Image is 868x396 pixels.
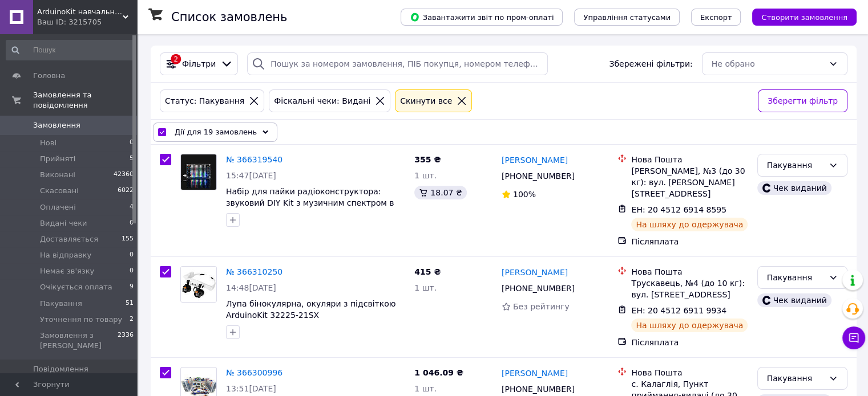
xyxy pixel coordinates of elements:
span: Прийняті [40,154,75,164]
span: Видані чеки [40,218,87,228]
span: Створити замовлення [761,13,847,22]
div: Ваш ID: 3215705 [37,17,137,27]
span: Зберегти фільтр [768,95,838,107]
span: На відправку [40,250,91,260]
a: Лупа бінокулярна, окуляри з підсвіткою ArduinoKit 32225-21SX [226,299,395,320]
span: Оплачені [40,202,76,213]
span: 4 [130,202,134,213]
a: Набір для пайки радіоконструктора: звуковий DIY Kit з музичним спектром в прозорому корпусі [226,187,394,219]
div: Нова Пошта [631,367,748,378]
a: № 366310250 [226,267,282,276]
h1: Список замовлень [171,10,287,24]
span: 2336 [118,330,134,351]
span: Замовлення з [PERSON_NAME] [40,330,118,351]
span: 0 [130,138,134,148]
a: Фото товару [180,154,217,190]
div: Cкинути все [398,95,454,107]
span: Замовлення [33,120,80,130]
a: Фото товару [180,266,217,303]
span: [PHONE_NUMBER] [502,172,575,181]
span: Без рейтингу [513,302,570,311]
div: Післяплата [631,337,748,348]
a: № 366319540 [226,155,282,164]
div: Не обрано [712,58,824,70]
a: [PERSON_NAME] [502,267,568,278]
span: Пакування [40,299,82,309]
div: Чек виданий [757,293,831,307]
div: Статус: Пакування [163,95,247,107]
div: Післяплата [631,236,748,247]
span: Експорт [700,13,732,22]
input: Пошук [6,40,135,60]
span: 1 шт. [414,283,437,292]
span: ЕН: 20 4512 6914 8595 [631,205,726,214]
span: Нові [40,138,56,148]
button: Створити замовлення [752,9,857,26]
div: Пакування [767,159,824,172]
span: 0 [130,266,134,276]
a: [PERSON_NAME] [502,154,568,166]
div: На шляху до одержувача [631,218,748,231]
button: Управління статусами [574,9,680,26]
div: Чек виданий [757,181,831,195]
div: На шляху до одержувача [631,319,748,332]
span: Управління статусами [583,13,671,22]
div: Нова Пошта [631,154,748,165]
img: Фото товару [181,154,216,190]
span: [PHONE_NUMBER] [502,284,575,293]
span: 9 [130,282,134,292]
span: Доставляється [40,234,98,244]
div: [PERSON_NAME], №3 (до 30 кг): вул. [PERSON_NAME][STREET_ADDRESS] [631,165,748,199]
span: 51 [126,299,134,309]
span: 2 [130,315,134,325]
div: Нова Пошта [631,266,748,277]
span: Замовлення та повідомлення [33,90,137,111]
div: Трускавець, №4 (до 10 кг): вул. [STREET_ADDRESS] [631,277,748,300]
span: Очікується оплата [40,282,112,292]
span: 42360 [114,170,134,180]
a: [PERSON_NAME] [502,368,568,379]
img: Фото товару [181,267,216,302]
span: Повідомлення [33,364,88,374]
span: Уточнення по товару [40,315,122,325]
button: Зберегти фільтр [758,89,847,112]
span: Завантажити звіт по пром-оплаті [410,12,554,22]
a: № 366300996 [226,368,282,377]
div: Фіскальні чеки: Видані [272,95,373,107]
span: Немає зв'язку [40,266,94,276]
span: Головна [33,71,65,81]
span: ЕН: 20 4512 6911 9934 [631,306,726,315]
button: Завантажити звіт по пром-оплаті [401,9,563,26]
div: Пакування [767,372,824,385]
span: 6022 [118,186,134,196]
span: [PHONE_NUMBER] [502,385,575,394]
button: Чат з покупцем [842,326,865,349]
span: 5 [130,154,134,164]
span: 1 шт. [414,171,437,180]
span: Дії для 19 замовлень [175,126,257,138]
span: 0 [130,218,134,228]
span: 1 046.09 ₴ [414,368,463,377]
button: Експорт [691,9,741,26]
input: Пошук за номером замовлення, ПІБ покупця, номером телефону, Email, номером накладної [247,52,548,75]
a: Створити замовлення [741,12,857,21]
div: 18.07 ₴ [414,186,466,199]
span: 355 ₴ [414,155,441,164]
span: 100% [513,190,536,199]
span: 415 ₴ [414,267,441,276]
span: 0 [130,250,134,260]
span: Збережені фільтри: [609,58,692,70]
span: 15:47[DATE] [226,171,276,180]
span: 1 шт. [414,384,437,393]
span: Скасовані [40,186,79,196]
span: 13:51[DATE] [226,384,276,393]
span: 14:48[DATE] [226,283,276,292]
span: 155 [122,234,134,244]
span: Фільтри [182,58,216,70]
span: Виконані [40,170,75,180]
span: ArduinoKit навчальні набори робототехніки [37,7,123,17]
div: Пакування [767,271,824,284]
